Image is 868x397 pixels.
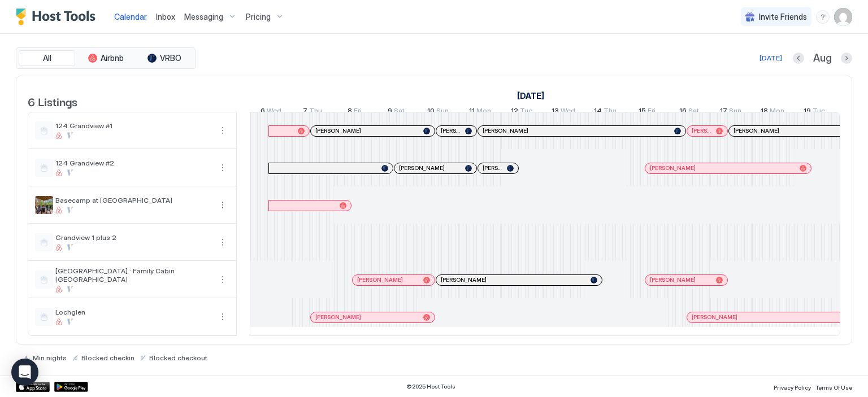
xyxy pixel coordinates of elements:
div: menu [216,124,229,137]
span: 124 Grandview #2 [55,159,211,167]
span: 17 [720,106,727,118]
a: August 10, 2025 [424,104,452,120]
span: [PERSON_NAME] [357,276,403,283]
span: Thu [309,106,322,118]
button: Next month [841,53,852,64]
span: [PERSON_NAME] [315,127,361,134]
a: August 6, 2025 [514,88,547,104]
span: © 2025 Host Tools [406,383,455,390]
span: Calendar [114,12,147,21]
div: menu [216,235,229,249]
span: 19 [804,106,811,118]
span: 6 [261,106,265,118]
div: menu [216,161,229,174]
span: [PERSON_NAME] [734,127,779,134]
span: Aug [813,52,832,65]
button: More options [216,273,229,286]
div: Open Intercom Messenger [11,359,38,386]
span: 10 [427,106,435,118]
span: [PERSON_NAME] [483,127,528,134]
button: Previous month [793,53,804,64]
span: [PERSON_NAME] [399,164,445,172]
a: App Store [16,382,50,392]
button: All [19,50,75,66]
div: menu [816,10,830,24]
span: [PERSON_NAME] [441,276,487,283]
span: Grandview 1 plus 2 [55,233,211,242]
span: [PERSON_NAME] [650,164,696,172]
span: [PERSON_NAME] [692,313,737,321]
a: Privacy Policy [774,381,811,392]
a: August 15, 2025 [636,104,658,120]
button: Airbnb [77,50,134,66]
span: Inbox [156,12,175,21]
span: All [43,53,51,63]
span: [PERSON_NAME] [650,276,696,283]
a: August 14, 2025 [591,104,619,120]
span: [PERSON_NAME] [692,127,711,134]
span: 12 [511,106,518,118]
span: Mon [476,106,491,118]
span: Tue [813,106,825,118]
a: Google Play Store [54,382,88,392]
div: User profile [834,8,852,26]
div: listing image [35,196,53,214]
span: Pricing [246,12,271,22]
button: More options [216,161,229,174]
a: August 6, 2025 [258,104,284,120]
span: Sat [394,106,405,118]
div: tab-group [16,47,196,69]
span: Fri [648,106,656,118]
a: August 17, 2025 [717,104,744,120]
span: 6 Listings [28,93,77,110]
span: Thu [604,106,617,118]
span: 8 [348,106,352,118]
a: August 7, 2025 [300,104,325,120]
span: [PERSON_NAME] [441,127,461,134]
span: 7 [303,106,307,118]
a: Terms Of Use [815,381,852,392]
div: [DATE] [759,53,782,63]
span: 18 [761,106,768,118]
span: 13 [552,106,559,118]
a: August 12, 2025 [508,104,535,120]
span: Sun [729,106,741,118]
button: More options [216,310,229,324]
span: Mon [770,106,784,118]
span: Invite Friends [759,12,807,22]
span: Min nights [33,354,67,362]
a: Inbox [156,11,175,23]
span: [PERSON_NAME] [483,164,502,172]
a: August 19, 2025 [801,104,828,120]
span: Messaging [184,12,223,22]
span: 15 [639,106,646,118]
a: Host Tools Logo [16,8,101,25]
span: Basecamp at [GEOGRAPHIC_DATA] [55,196,211,204]
span: 11 [469,106,475,118]
button: More options [216,124,229,137]
a: August 16, 2025 [676,104,702,120]
a: August 18, 2025 [758,104,787,120]
span: [GEOGRAPHIC_DATA] · Family Cabin [GEOGRAPHIC_DATA] [55,267,211,283]
span: 14 [594,106,602,118]
span: Lochglen [55,308,211,316]
span: 124 Grandview #1 [55,121,211,130]
span: Fri [354,106,362,118]
button: More options [216,198,229,212]
div: menu [216,273,229,286]
div: menu [216,310,229,324]
div: menu [216,198,229,212]
span: 16 [679,106,687,118]
span: VRBO [160,53,181,63]
span: 9 [388,106,392,118]
span: Blocked checkout [149,354,207,362]
a: August 8, 2025 [345,104,364,120]
a: August 13, 2025 [549,104,578,120]
span: Wed [561,106,575,118]
span: Airbnb [101,53,124,63]
a: August 11, 2025 [466,104,494,120]
button: [DATE] [758,51,784,65]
